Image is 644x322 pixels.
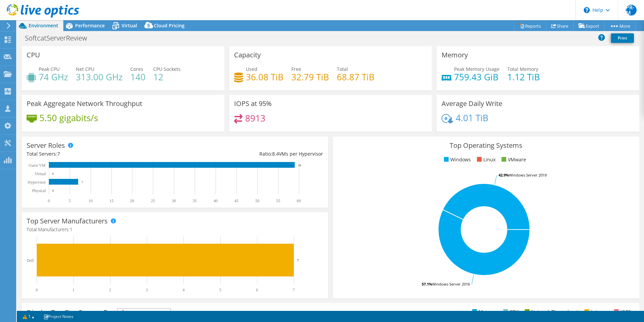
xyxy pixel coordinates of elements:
[35,171,46,176] text: Virtual
[291,66,301,72] span: Free
[337,73,375,81] h4: 68.87 TiB
[276,198,280,203] text: 55
[432,281,470,287] tspan: Windows Server 2016
[604,21,636,31] a: More
[27,150,175,158] div: Total Servers:
[584,7,590,13] svg: \n
[82,181,83,184] text: 7
[234,51,261,59] h3: Capacity
[172,198,176,203] text: 30
[442,100,502,107] h3: Average Daily Write
[471,308,497,316] li: Memory
[76,73,123,81] h4: 313.00 GHz
[475,156,495,163] li: Linux
[175,150,323,158] div: Ratio: VMs per Hypervisor
[523,308,578,316] li: Network Throughput
[502,308,519,316] li: CPU
[507,73,540,81] h4: 1.12 TiB
[28,180,46,185] text: Hypervisor
[234,100,272,107] h3: IOPS at 95%
[39,312,78,321] a: Project Notes
[151,198,155,203] text: 25
[255,198,259,203] text: 50
[89,198,93,203] text: 10
[422,281,432,287] tspan: 57.1%
[291,73,329,81] h4: 32.79 TiB
[52,189,54,192] text: 0
[18,312,39,321] a: 1
[573,21,605,31] a: Export
[546,21,574,31] a: Share
[338,142,634,149] h3: Top Operating Systems
[75,22,105,29] span: Performance
[57,151,60,157] span: 7
[72,288,74,292] text: 1
[22,34,97,42] h1: SoftcatServerReview
[246,73,284,81] h4: 36.08 TiB
[246,66,257,72] span: Used
[219,288,221,292] text: 5
[454,73,500,81] h4: 759.43 GiB
[48,198,50,203] text: 0
[118,308,170,317] span: IOPS
[337,66,348,72] span: Total
[442,51,468,59] h3: Memory
[583,308,608,316] li: Latency
[297,258,299,262] text: 7
[297,198,301,203] text: 60
[27,226,323,233] h4: Total Manufacturers:
[514,21,546,31] a: Reports
[52,172,54,176] text: 0
[76,66,94,72] span: Net CPU
[298,164,301,167] text: 59
[70,226,72,233] span: 1
[27,217,108,225] h3: Top Server Manufacturers
[214,198,218,203] text: 40
[146,288,148,292] text: 3
[498,172,509,178] tspan: 42.9%
[442,156,471,163] li: Windows
[245,114,265,122] h4: 8913
[153,73,181,81] h4: 12
[507,66,538,72] span: Total Memory
[456,114,488,122] h4: 4.01 TiB
[27,258,34,263] text: Dell
[293,288,295,292] text: 7
[193,198,197,203] text: 35
[109,198,114,203] text: 15
[36,288,38,292] text: 0
[500,156,526,163] li: VMware
[39,73,68,81] h4: 74 GHz
[234,198,238,203] text: 45
[39,114,98,122] h4: 5.50 gigabits/s
[130,198,134,203] text: 20
[32,188,46,193] text: Physical
[153,66,181,72] span: CPU Sockets
[69,198,71,203] text: 5
[109,288,111,292] text: 2
[27,142,65,149] h3: Server Roles
[256,288,258,292] text: 6
[27,100,142,107] h3: Peak Aggregate Network Throughput
[154,22,185,29] span: Cloud Pricing
[39,66,60,72] span: Peak CPU
[29,22,58,29] span: Environment
[130,66,143,72] span: Cores
[611,33,634,43] a: Print
[122,22,137,29] span: Virtual
[454,66,500,72] span: Peak Memory Usage
[612,308,631,316] li: IOPS
[509,172,547,178] tspan: Windows Server 2019
[29,163,45,168] text: Guest VM
[130,73,146,81] h4: 140
[272,151,279,157] span: 8.4
[626,5,637,16] span: PR-M
[27,51,40,59] h3: CPU
[183,288,185,292] text: 4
